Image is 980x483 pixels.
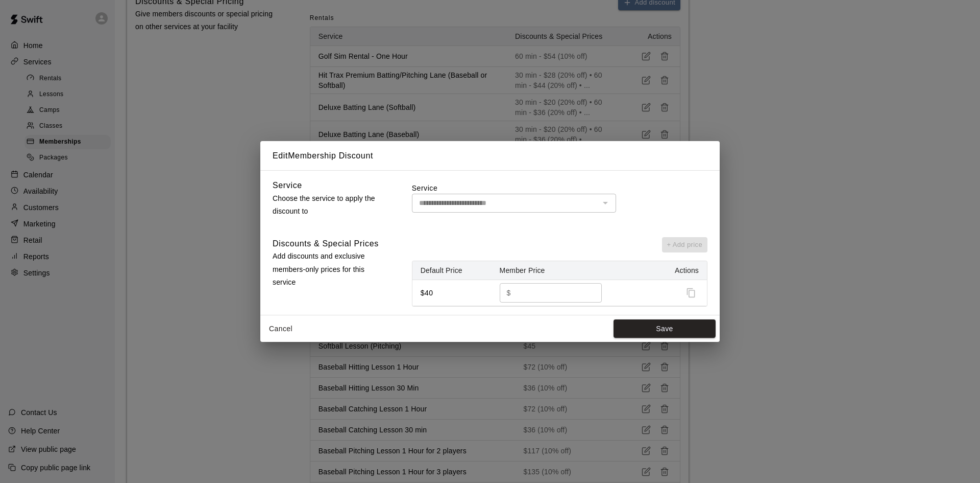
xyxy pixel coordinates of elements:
[421,288,483,298] p: $40
[264,319,297,338] button: Cancel
[614,319,716,338] button: Save
[273,250,386,289] p: Add discounts and exclusive members-only prices for this service
[412,261,492,280] th: Default Price
[412,183,707,193] label: Service
[652,261,707,280] th: Actions
[273,237,379,250] h6: Discounts & Special Prices
[273,179,302,192] h6: Service
[260,141,720,171] h2: Edit Membership Discount
[273,192,386,218] p: Choose the service to apply the discount to
[492,261,652,280] th: Member Price
[507,288,511,298] p: $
